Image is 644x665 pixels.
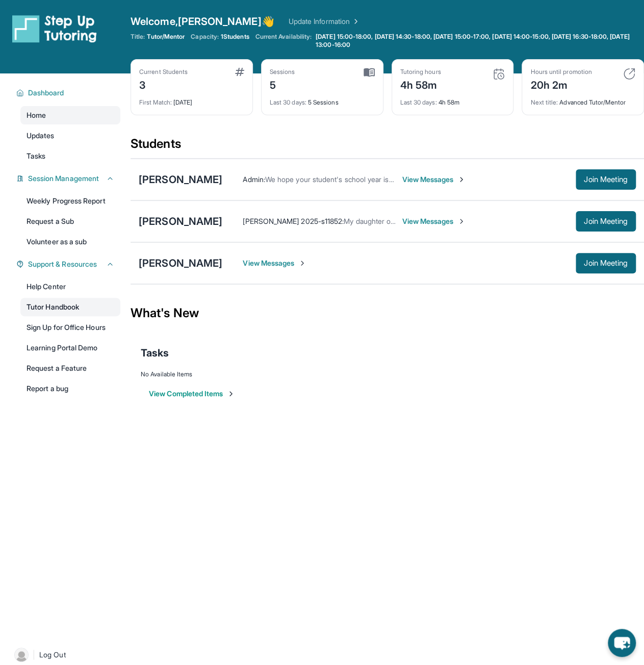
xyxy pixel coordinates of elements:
[28,173,99,184] span: Session Management
[576,169,636,190] button: Join Meeting
[243,217,344,225] span: [PERSON_NAME] 2025-s11852 :
[20,106,120,124] a: Home
[131,136,644,158] div: Students
[14,648,29,662] img: user-img
[402,174,466,185] span: View Messages
[270,92,375,107] div: 5 Sessions
[20,379,120,398] a: Report a bug
[27,110,46,120] span: Home
[235,68,244,76] img: card
[400,76,441,92] div: 4h 58m
[576,211,636,232] button: Join Meeting
[316,33,642,49] span: [DATE] 15:00-18:00, [DATE] 14:30-18:00, [DATE] 15:00-17:00, [DATE] 14:00-15:00, [DATE] 16:30-18:0...
[24,259,114,269] button: Support & Resources
[28,259,97,269] span: Support & Resources
[400,92,505,107] div: 4h 58m
[20,359,120,377] a: Request a Feature
[298,259,306,267] img: Chevron-Right
[530,98,558,106] span: Next title :
[457,217,466,225] img: Chevron-Right
[20,212,120,231] a: Request a Sub
[364,68,375,77] img: card
[141,346,169,360] span: Tasks
[131,291,644,336] div: What's New
[243,258,306,268] span: View Messages
[530,76,591,92] div: 20h 2m
[270,68,295,76] div: Sessions
[139,214,222,228] div: [PERSON_NAME]
[584,176,628,183] span: Join Meeting
[400,68,441,76] div: Tutoring hours
[33,649,35,661] span: |
[139,68,188,76] div: Current Students
[20,318,120,337] a: Sign Up for Office Hours
[289,16,360,27] a: Update Information
[139,92,244,107] div: [DATE]
[608,629,636,657] button: chat-button
[314,33,644,49] a: [DATE] 15:00-18:00, [DATE] 14:30-18:00, [DATE] 15:00-17:00, [DATE] 14:00-15:00, [DATE] 16:30-18:0...
[147,33,185,41] span: Tutor/Mentor
[457,175,466,184] img: Chevron-Right
[24,173,114,184] button: Session Management
[27,131,55,141] span: Updates
[20,192,120,210] a: Weekly Progress Report
[400,98,437,106] span: Last 30 days :
[243,175,265,184] span: Admin :
[139,98,172,106] span: First Match :
[27,151,45,161] span: Tasks
[20,233,120,251] a: Volunteer as a sub
[20,298,120,316] a: Tutor Handbook
[576,253,636,273] button: Join Meeting
[350,16,360,27] img: Chevron Right
[255,33,312,49] span: Current Availability:
[20,339,120,357] a: Learning Portal Demo
[530,68,591,76] div: Hours until promotion
[493,68,505,80] img: card
[270,98,306,106] span: Last 30 days :
[20,126,120,145] a: Updates
[12,14,97,43] img: logo
[20,147,120,165] a: Tasks
[221,33,249,41] span: 1 Students
[530,92,635,107] div: Advanced Tutor/Mentor
[584,218,628,224] span: Join Meeting
[402,216,466,226] span: View Messages
[584,260,628,266] span: Join Meeting
[39,650,66,660] span: Log Out
[139,76,188,92] div: 3
[24,88,114,98] button: Dashboard
[28,88,64,98] span: Dashboard
[270,76,295,92] div: 5
[191,33,219,41] span: Capacity:
[131,14,274,29] span: Welcome, [PERSON_NAME] 👋
[623,68,635,80] img: card
[149,389,235,399] button: View Completed Items
[20,277,120,296] a: Help Center
[131,33,145,41] span: Title:
[141,370,634,378] div: No Available Items
[139,172,222,187] div: [PERSON_NAME]
[139,256,222,270] div: [PERSON_NAME]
